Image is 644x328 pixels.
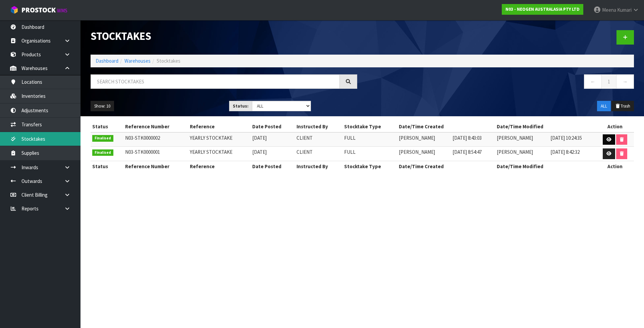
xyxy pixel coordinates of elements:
th: Reference [188,121,251,132]
span: Finalised [92,135,113,142]
span: [PERSON_NAME] [399,149,435,155]
span: FULL [344,149,356,155]
button: Show: 10 [91,101,114,112]
th: Date Posted [251,161,295,172]
th: Action [596,161,634,172]
span: CLIENT [297,149,313,155]
th: Date/Time Created [397,121,495,132]
th: Stocktake Type [342,161,397,172]
th: Reference Number [123,161,188,172]
span: [PERSON_NAME] [497,149,533,155]
span: Finalised [92,149,113,156]
input: Search stocktakes [91,74,340,89]
span: YEARLY STOCKTAKE [190,135,232,141]
span: FULL [344,135,356,141]
th: Date/Time Modified [495,161,596,172]
span: ProStock [21,6,56,14]
a: Warehouses [124,58,151,64]
a: 1 [601,74,616,89]
th: Status [91,121,123,132]
th: Reference Number [123,121,188,132]
span: [DATE] [252,149,267,155]
strong: Status: [233,103,249,109]
th: Date Posted [251,121,295,132]
span: Stocktakes [157,58,180,64]
strong: N03 - NEOGEN AUSTRALASIA PTY LTD [505,6,580,12]
nav: Page navigation [367,74,634,91]
th: Status [91,161,123,172]
th: Reference [188,161,251,172]
th: Stocktake Type [342,121,397,132]
h1: Stocktakes [91,30,357,42]
th: Action [596,121,634,132]
span: N03-STK0000001 [125,149,160,155]
small: WMS [57,7,67,14]
button: ALL [597,101,611,112]
span: [DATE] [252,135,267,141]
th: Instructed By [295,161,342,172]
button: Trash [611,101,634,112]
span: Kumari [617,7,632,13]
a: ← [584,74,602,89]
span: Meena [602,7,616,13]
th: Date/Time Modified [495,121,596,132]
span: CLIENT [297,135,313,141]
th: Instructed By [295,121,342,132]
span: YEARLY STOCKTAKE [190,149,232,155]
span: [PERSON_NAME] [497,135,533,141]
a: → [616,74,634,89]
span: [DATE] 8:42:32 [550,149,580,155]
span: [DATE] 8:43:03 [452,135,482,141]
img: cube-alt.png [10,6,18,14]
a: Dashboard [96,58,118,64]
span: [DATE] 8:54:47 [452,149,482,155]
span: [PERSON_NAME] [399,135,435,141]
th: Date/Time Created [397,161,495,172]
span: N03-STK0000002 [125,135,160,141]
a: N03 - NEOGEN AUSTRALASIA PTY LTD [502,4,583,15]
span: [DATE] 10:24:35 [550,135,582,141]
